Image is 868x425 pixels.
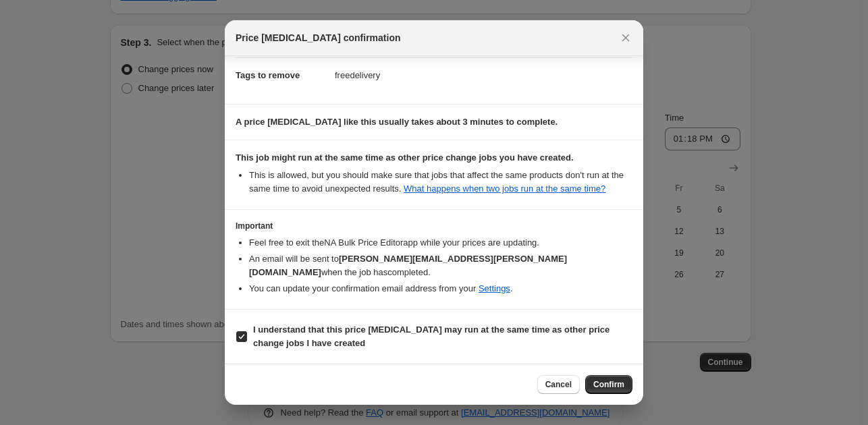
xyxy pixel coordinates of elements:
li: You can update your confirmation email address from your . [249,282,632,295]
a: Settings [479,283,510,293]
b: I understand that this price [MEDICAL_DATA] may run at the same time as other price change jobs I... [253,324,609,348]
li: Feel free to exit the NA Bulk Price Editor app while your prices are updating. [249,236,632,250]
span: Price [MEDICAL_DATA] confirmation [236,31,401,45]
dd: freedelivery [335,57,632,93]
button: Confirm [585,375,632,394]
span: Confirm [593,379,624,390]
span: Tags to remove [236,70,300,80]
li: An email will be sent to when the job has completed . [249,252,632,279]
b: A price [MEDICAL_DATA] like this usually takes about 3 minutes to complete. [236,117,558,127]
span: Cancel [545,379,572,390]
h3: Important [236,221,632,231]
li: This is allowed, but you should make sure that jobs that affect the same products don ' t run at ... [249,169,632,196]
b: [PERSON_NAME][EMAIL_ADDRESS][PERSON_NAME][DOMAIN_NAME] [249,254,567,277]
b: This job might run at the same time as other price change jobs you have created. [236,152,574,163]
a: What happens when two jobs run at the same time? [404,183,605,194]
button: Close [616,28,635,47]
button: Cancel [537,375,580,394]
